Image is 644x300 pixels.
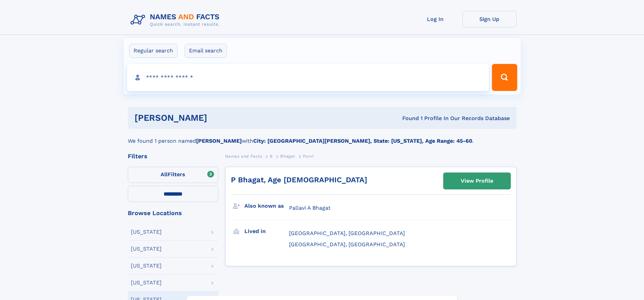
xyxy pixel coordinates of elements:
[127,64,489,91] input: search input
[128,167,218,183] label: Filters
[128,129,517,145] div: We found 1 person named with .
[128,153,218,159] div: Filters
[128,210,218,216] div: Browse Locations
[270,152,273,160] a: B
[161,171,168,178] span: All
[185,44,227,58] label: Email search
[231,176,367,184] a: P Bhagat, Age [DEMOGRAPHIC_DATA]
[289,230,405,236] span: [GEOGRAPHIC_DATA], [GEOGRAPHIC_DATA]
[131,246,162,252] div: [US_STATE]
[131,229,162,235] div: [US_STATE]
[270,154,273,159] span: B
[129,44,177,58] label: Regular search
[492,64,517,91] button: Search Button
[461,173,493,189] div: View Profile
[135,114,305,122] h1: [PERSON_NAME]
[225,152,262,160] a: Names and Facts
[253,138,472,144] b: City: [GEOGRAPHIC_DATA][PERSON_NAME], State: [US_STATE], Age Range: 45-60
[408,11,462,27] a: Log In
[128,11,225,29] img: Logo Names and Facts
[303,154,314,159] span: Purvi
[131,280,162,285] div: [US_STATE]
[462,11,517,27] a: Sign Up
[244,226,289,237] h3: Lived in
[244,200,289,212] h3: Also known as
[280,152,295,160] a: Bhagat
[289,241,405,248] span: [GEOGRAPHIC_DATA], [GEOGRAPHIC_DATA]
[444,173,510,189] a: View Profile
[280,154,295,159] span: Bhagat
[289,205,331,211] span: Pallavi A Bhagat
[196,138,242,144] b: [PERSON_NAME]
[131,263,162,269] div: [US_STATE]
[305,115,510,122] div: Found 1 Profile In Our Records Database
